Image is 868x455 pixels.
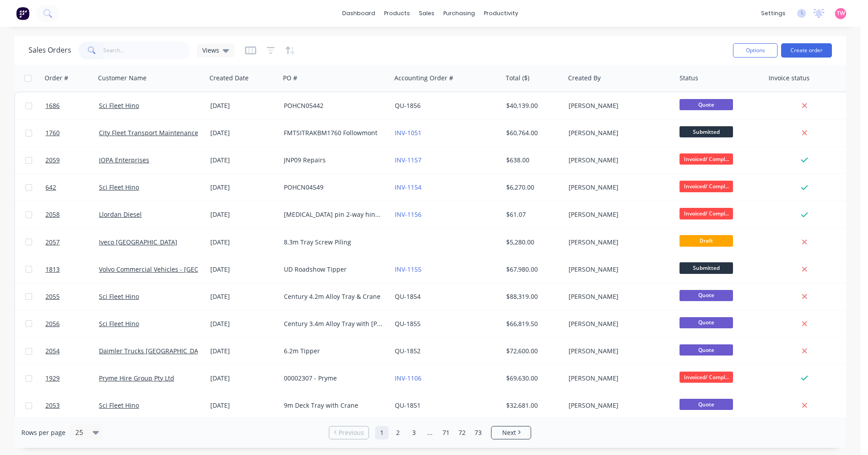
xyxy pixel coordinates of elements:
div: 9m Deck Tray with Crane [284,401,383,410]
a: INV-1157 [395,156,422,164]
a: 2054 [45,338,99,364]
a: 2055 [45,283,99,310]
div: POHCN04549 [284,183,383,192]
div: $40,139.00 [506,101,559,110]
div: [PERSON_NAME] [569,238,667,247]
a: Page 71 [439,426,453,439]
div: 6.2m Tipper [284,347,383,356]
div: Century 4.2m Alloy Tray & Crane [284,292,383,301]
a: INV-1106 [395,374,422,382]
span: Views [202,45,219,55]
div: [DATE] [210,101,277,110]
a: dashboard [338,7,380,20]
div: sales [414,7,439,20]
ul: Pagination [325,426,535,439]
span: Rows per page [21,428,66,437]
div: POHCN05442 [284,101,383,110]
div: [DATE] [210,183,277,192]
a: QU-1851 [395,401,421,409]
span: 2053 [45,401,60,410]
div: $61.07 [506,210,559,219]
div: $67,980.00 [506,265,559,274]
a: INV-1156 [395,210,422,219]
span: Previous [339,428,364,437]
span: 1686 [45,101,60,110]
div: Created By [568,74,601,83]
div: $6,270.00 [506,183,559,192]
div: [PERSON_NAME] [569,347,667,356]
div: [DATE] [210,401,277,410]
span: Invoiced/ Compl... [680,208,733,219]
a: Next page [491,428,531,437]
div: $72,600.00 [506,347,559,356]
div: FMTSITRAKBM1760 Followmont [284,128,383,137]
span: Quote [680,290,733,301]
a: Jump forward [423,426,437,439]
div: [PERSON_NAME] [569,265,667,274]
div: $66,819.50 [506,319,559,328]
div: [DATE] [210,374,277,383]
div: [PERSON_NAME] [569,292,667,301]
div: [DATE] [210,128,277,137]
img: Factory [16,7,29,20]
a: Sci Fleet Hino [99,319,139,328]
input: Search... [103,41,190,59]
a: 2059 [45,147,99,174]
div: [PERSON_NAME] [569,374,667,383]
div: [DATE] [210,156,277,165]
a: City Fleet Transport Maintenance [99,128,198,137]
div: $69,630.00 [506,374,559,383]
span: 2054 [45,347,60,356]
div: settings [757,7,790,20]
a: Page 2 [391,426,405,439]
div: [PERSON_NAME] [569,210,667,219]
div: products [380,7,414,20]
span: TW [837,9,845,17]
a: QU-1852 [395,347,421,355]
span: Invoiced/ Compl... [680,372,733,383]
a: Llordan Diesel [99,210,142,219]
a: 2056 [45,310,99,337]
div: Accounting Order # [394,74,453,83]
span: 2057 [45,238,60,247]
a: Sci Fleet Hino [99,101,139,110]
button: Create order [781,43,832,58]
span: Submitted [680,126,733,137]
div: [DATE] [210,292,277,301]
div: 8.3m Tray Screw Piling [284,238,383,247]
div: JNP09 Repairs [284,156,383,165]
iframe: Intercom live chat [838,425,859,446]
span: 1929 [45,374,60,383]
div: [PERSON_NAME] [569,319,667,328]
button: Options [733,43,778,58]
div: [PERSON_NAME] [569,128,667,137]
div: PO # [283,74,297,83]
div: $638.00 [506,156,559,165]
div: Total ($) [506,74,529,83]
div: [DATE] [210,210,277,219]
span: Quote [680,317,733,328]
a: 1813 [45,256,99,283]
span: 2055 [45,292,60,301]
div: [DATE] [210,265,277,274]
a: 1686 [45,92,99,119]
span: Draft [680,235,733,246]
a: Volvo Commercial Vehicles - [GEOGRAPHIC_DATA] [99,265,246,273]
div: $60,764.00 [506,128,559,137]
div: Order # [45,74,68,83]
a: Sci Fleet Hino [99,401,139,409]
div: Status [680,74,698,83]
span: 2059 [45,156,60,165]
a: Page 3 [407,426,421,439]
a: 2053 [45,392,99,419]
div: [PERSON_NAME] [569,101,667,110]
a: 1929 [45,365,99,392]
span: 642 [45,183,56,192]
span: 2056 [45,319,60,328]
a: QU-1855 [395,319,421,328]
a: INV-1051 [395,128,422,137]
a: Page 72 [455,426,469,439]
div: [MEDICAL_DATA] pin 2-way hinge- medium [284,210,383,219]
a: INV-1154 [395,183,422,191]
div: [DATE] [210,238,277,247]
